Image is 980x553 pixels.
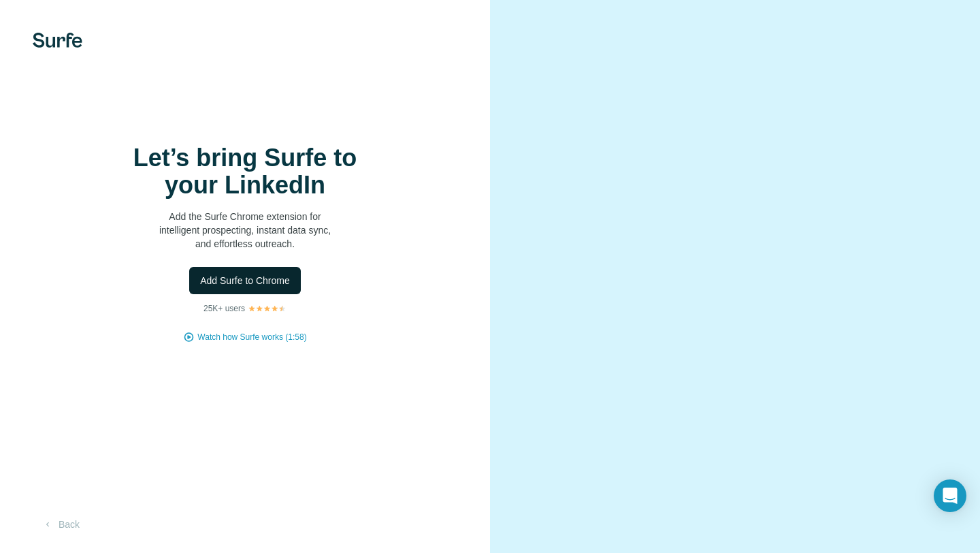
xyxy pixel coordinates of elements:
[197,331,306,343] button: Watch how Surfe works (1:58)
[33,512,89,537] button: Back
[189,267,301,294] button: Add Surfe to Chrome
[934,479,966,512] div: Open Intercom Messenger
[109,210,381,251] p: Add the Surfe Chrome extension for intelligent prospecting, instant data sync, and effortless out...
[248,304,287,313] img: Rating Stars
[203,302,245,315] p: 25K+ users
[109,144,381,199] h1: Let’s bring Surfe to your LinkedIn
[200,274,290,287] span: Add Surfe to Chrome
[33,33,82,48] img: Surfe's logo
